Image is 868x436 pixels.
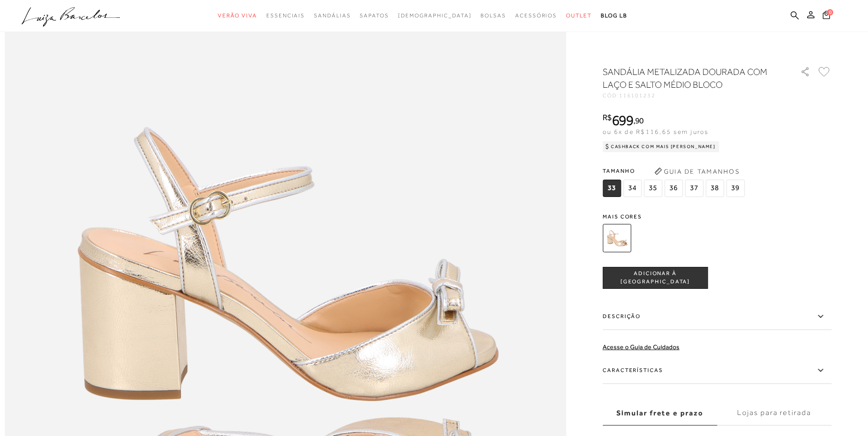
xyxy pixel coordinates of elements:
span: Acessórios [515,12,557,19]
span: 90 [635,116,644,125]
label: Lojas para retirada [717,401,831,425]
span: [DEMOGRAPHIC_DATA] [398,12,472,19]
a: categoryNavScreenReaderText [266,7,305,24]
button: ADICIONAR À [GEOGRAPHIC_DATA] [603,267,708,289]
a: categoryNavScreenReaderText [566,7,592,24]
span: 34 [623,180,642,197]
a: BLOG LB [601,7,627,24]
span: Outlet [566,12,592,19]
span: ou 6x de R$116,65 sem juros [603,128,708,135]
a: categoryNavScreenReaderText [218,7,257,24]
a: categoryNavScreenReaderText [314,7,350,24]
a: categoryNavScreenReaderText [515,7,557,24]
span: ADICIONAR À [GEOGRAPHIC_DATA] [603,270,707,286]
span: 37 [685,180,703,197]
div: Cashback com Mais [PERSON_NAME] [603,141,719,152]
button: 0 [820,10,833,22]
span: Sapatos [360,12,388,19]
span: 36 [664,180,683,197]
h1: SANDÁLIA METALIZADA DOURADA COM LAÇO E SALTO MÉDIO BLOCO [603,65,774,91]
div: CÓD: [603,93,786,98]
a: Acesse o Guia de Cuidados [603,343,679,351]
a: categoryNavScreenReaderText [480,7,506,24]
span: Bolsas [480,12,506,19]
span: 0 [827,9,833,16]
i: , [633,117,644,125]
span: 116101232 [619,92,656,99]
a: categoryNavScreenReaderText [360,7,388,24]
span: Sandálias [314,12,350,19]
button: Guia de Tamanhos [651,164,743,179]
label: Simular frete e prazo [603,401,717,425]
span: 33 [603,180,621,197]
label: Características [603,357,831,384]
span: 38 [706,180,724,197]
span: Tamanho [603,164,747,178]
span: Mais cores [603,214,831,219]
i: R$ [603,113,612,122]
label: Descrição [603,303,831,330]
span: BLOG LB [601,12,627,19]
span: Essenciais [266,12,305,19]
span: 699 [612,112,633,128]
span: 35 [644,180,662,197]
a: noSubCategoriesText [398,7,472,24]
img: SANDÁLIA METALIZADA DOURADA COM LAÇO E SALTO MÉDIO BLOCO [603,224,631,252]
span: Verão Viva [218,12,257,19]
span: 39 [726,180,744,197]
